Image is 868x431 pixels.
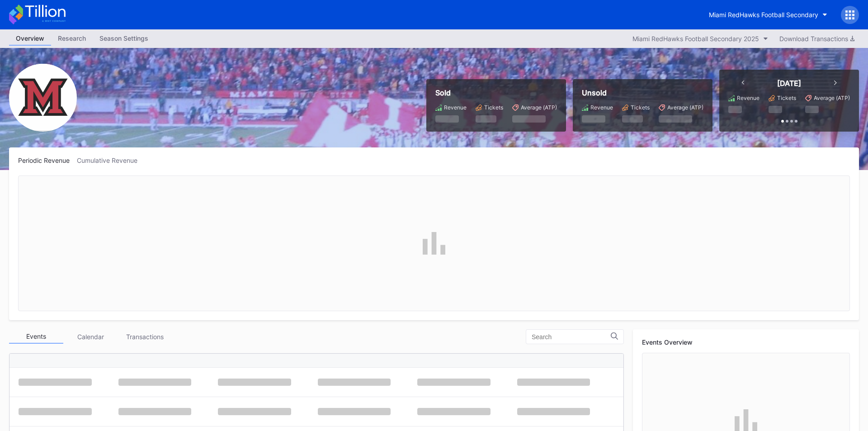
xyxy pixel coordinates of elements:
div: Revenue [444,104,467,111]
button: Download Transactions [775,33,859,45]
div: Events [9,330,63,344]
div: Season Settings [93,32,155,45]
div: Download Transactions [779,35,854,43]
div: Sold [435,88,557,97]
div: Average (ATP) [667,104,703,111]
a: Research [51,32,93,46]
a: Season Settings [93,32,155,46]
div: Unsold [582,88,703,97]
div: Periodic Revenue [18,156,77,164]
div: Tickets [777,95,796,101]
div: Tickets [631,104,650,111]
a: Overview [9,32,51,46]
div: Transactions [118,330,172,344]
div: [DATE] [777,79,801,88]
div: Revenue [590,104,613,111]
div: Research [51,32,93,45]
input: Search [532,333,611,341]
button: Miami RedHawks Football Secondary 2025 [628,33,773,45]
button: Miami RedHawks Football Secondary [702,6,834,23]
div: Tickets [484,104,503,111]
div: Calendar [63,330,118,344]
div: Miami RedHawks Football Secondary 2025 [632,35,759,43]
div: Cumulative Revenue [77,156,145,164]
div: Average (ATP) [521,104,557,111]
div: Events Overview [642,338,850,346]
div: Revenue [737,95,759,101]
div: Average (ATP) [814,95,850,101]
div: Miami RedHawks Football Secondary [709,11,818,19]
img: Miami_RedHawks_Football_Secondary.png [9,64,77,132]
